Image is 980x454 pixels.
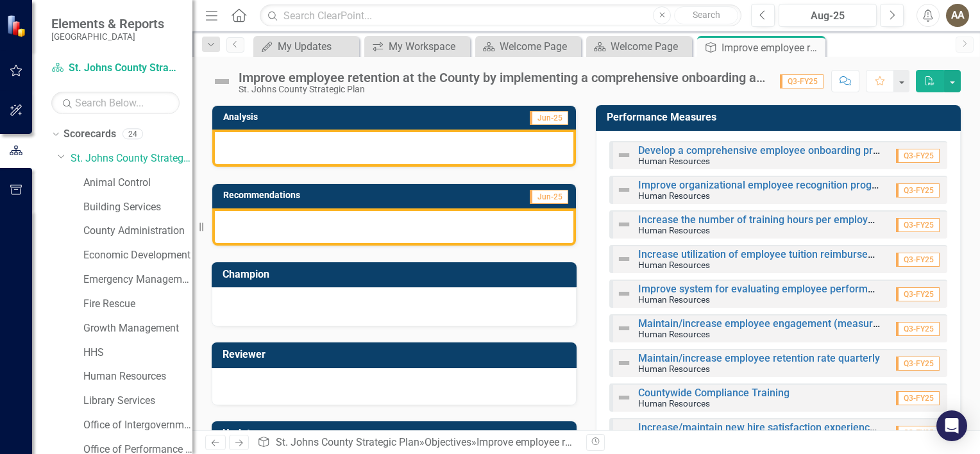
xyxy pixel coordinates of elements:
[83,248,192,263] a: Economic Development
[722,40,822,56] div: Improve employee retention at the County by implementing a comprehensive onboarding and professio...
[425,436,471,448] a: Objectives
[51,61,180,76] a: St. Johns County Strategic Plan
[276,436,419,448] a: St. Johns County Strategic Plan
[83,176,192,190] a: Animal Control
[616,390,632,405] img: Not Defined
[638,248,943,260] a: Increase utilization of employee tuition reimbursement assistance
[638,156,710,166] small: Human Resources
[638,387,790,399] a: Countywide Compliance Training
[260,4,741,27] input: Search ClearPoint...
[946,4,969,27] button: AA
[616,217,632,232] img: Not Defined
[611,38,689,55] div: Welcome Page
[51,92,180,114] input: Search Below...
[779,4,877,27] button: Aug-25
[278,38,356,55] div: My Updates
[896,253,940,267] span: Q3-FY25
[638,190,710,201] small: Human Resources
[239,85,767,94] div: St. Johns County Strategic Plan
[896,183,940,198] span: Q3-FY25
[223,112,384,122] h3: Analysis
[783,8,872,24] div: Aug-25
[239,71,767,85] div: Improve employee retention at the County by implementing a comprehensive onboarding and professio...
[51,31,164,42] small: [GEOGRAPHIC_DATA]
[257,435,577,450] div: » »
[896,426,940,440] span: Q3-FY25
[896,149,940,163] span: Q3-FY25
[530,111,568,125] span: Jun-25
[83,297,192,312] a: Fire Rescue
[638,352,880,364] a: Maintain/increase employee retention rate quarterly
[638,214,921,226] a: Increase the number of training hours per employee annually
[607,112,954,123] h3: Performance Measures
[83,200,192,215] a: Building Services
[638,364,710,374] small: Human Resources
[616,286,632,301] img: Not Defined
[212,71,232,92] img: Not Defined
[83,369,192,384] a: Human Resources
[896,322,940,336] span: Q3-FY25
[367,38,467,55] a: My Workspace
[223,349,570,360] h3: Reviewer
[83,321,192,336] a: Growth Management
[6,14,29,37] img: ClearPoint Strategy
[83,224,192,239] a: County Administration
[638,225,710,235] small: Human Resources
[638,398,710,408] small: Human Resources
[896,357,940,371] span: Q3-FY25
[896,287,940,301] span: Q3-FY25
[223,269,570,280] h3: Champion
[83,418,192,433] a: Office of Intergovernmental Affairs
[616,147,632,163] img: Not Defined
[257,38,356,55] a: My Updates
[638,294,710,305] small: Human Resources
[83,394,192,408] a: Library Services
[589,38,689,55] a: Welcome Page
[616,182,632,198] img: Not Defined
[122,129,143,140] div: 24
[616,355,632,371] img: Not Defined
[936,410,967,441] div: Open Intercom Messenger
[530,190,568,204] span: Jun-25
[616,251,632,267] img: Not Defined
[638,260,710,270] small: Human Resources
[616,425,632,440] img: Not Defined
[51,16,164,31] span: Elements & Reports
[389,38,467,55] div: My Workspace
[638,329,710,339] small: Human Resources
[63,127,116,142] a: Scorecards
[71,151,192,166] a: St. Johns County Strategic Plan
[693,10,720,20] span: Search
[896,218,940,232] span: Q3-FY25
[674,6,738,24] button: Search
[616,321,632,336] img: Not Defined
[500,38,578,55] div: Welcome Page
[83,346,192,360] a: HHS
[478,38,578,55] a: Welcome Page
[83,273,192,287] a: Emergency Management
[223,190,452,200] h3: Recommendations
[896,391,940,405] span: Q3-FY25
[223,428,570,439] h3: Updaters
[780,74,824,88] span: Q3-FY25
